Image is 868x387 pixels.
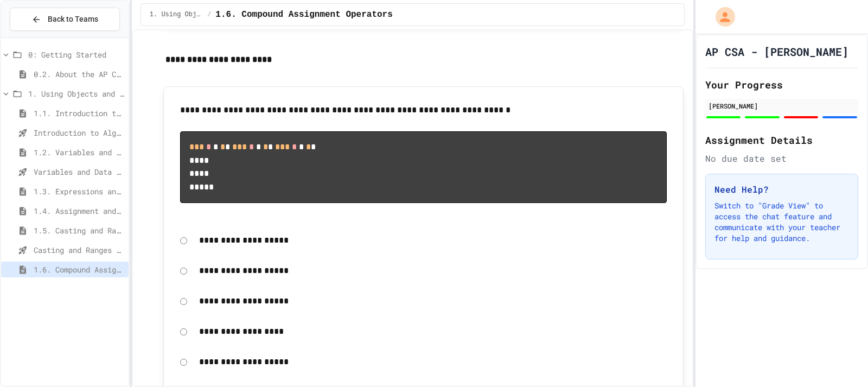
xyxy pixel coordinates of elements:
span: Variables and Data Types - Quiz [34,166,124,177]
div: [PERSON_NAME] [709,101,855,111]
div: My Account [704,4,738,29]
span: 1.6. Compound Assignment Operators [215,8,392,21]
span: 1.2. Variables and Data Types [34,147,124,158]
span: / [207,10,211,19]
span: Casting and Ranges of variables - Quiz [34,244,124,256]
span: 1.3. Expressions and Output [New] [34,186,124,197]
p: Switch to "Grade View" to access the chat feature and communicate with your teacher for help and ... [714,200,849,244]
h2: Assignment Details [705,132,858,148]
h2: Your Progress [705,77,858,92]
span: Introduction to Algorithms, Programming, and Compilers [34,127,124,138]
span: 1. Using Objects and Methods [28,88,124,99]
h3: Need Help? [714,183,849,196]
span: 0.2. About the AP CSA Exam [34,68,124,80]
span: 1.4. Assignment and Input [34,205,124,217]
button: Back to Teams [10,8,120,31]
span: 1.6. Compound Assignment Operators [34,264,124,275]
span: 0: Getting Started [28,49,124,60]
span: 1. Using Objects and Methods [150,10,203,19]
h1: AP CSA - [PERSON_NAME] [705,44,848,59]
span: Back to Teams [48,14,98,25]
div: No due date set [705,152,858,165]
span: 1.1. Introduction to Algorithms, Programming, and Compilers [34,107,124,119]
span: 1.5. Casting and Ranges of Values [34,225,124,236]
